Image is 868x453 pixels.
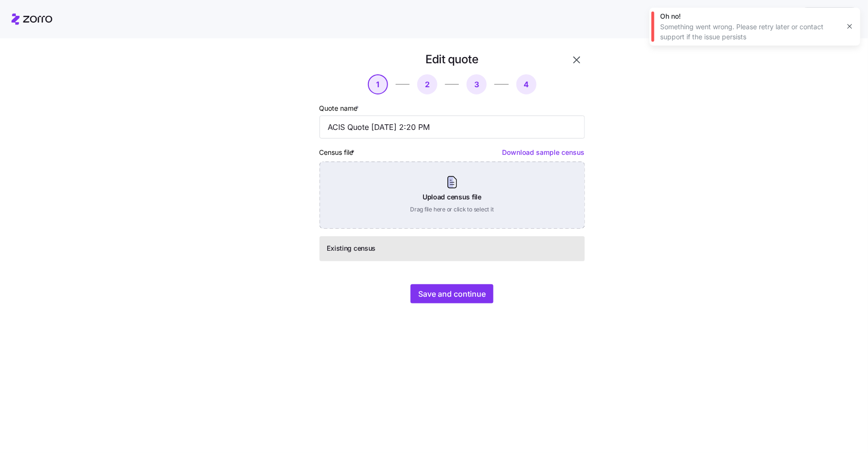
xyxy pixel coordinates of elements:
div: Something went wrong. Please retry later or contact support if the issue persists [660,22,839,42]
h1: Edit quote [426,52,479,67]
a: Download sample census [503,148,585,156]
button: 3 [467,74,487,94]
button: 4 [516,74,537,94]
div: Oh no! [660,12,839,21]
input: Quote name [320,116,585,139]
label: Census file [320,147,357,158]
label: Quote name [320,103,361,114]
span: Save and continue [418,288,486,300]
button: 2 [417,74,437,94]
span: Existing census [327,244,376,253]
button: 1 [368,74,388,94]
button: Save and continue [411,284,493,303]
